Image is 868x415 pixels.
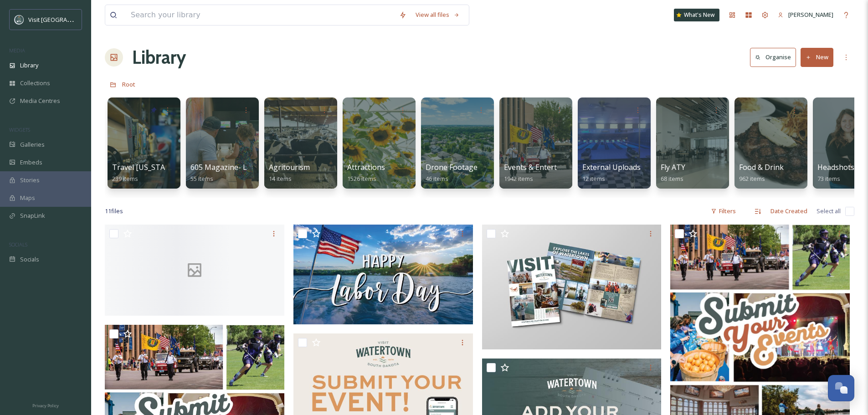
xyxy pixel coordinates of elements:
img: Visitor Guide for facebook.jpg [482,225,662,349]
span: 962 items [739,174,765,183]
span: Attractions [347,162,385,172]
span: Agritourism [269,162,310,172]
span: 1942 items [504,174,533,183]
div: Filters [706,202,740,220]
span: MEDIA [9,47,25,54]
div: Date Created [766,202,812,220]
span: 55 items [190,174,213,183]
button: Open Chat [828,375,854,401]
a: External Uploads12 items [582,163,641,183]
a: 605 Magazine- Legends55 items [190,163,272,183]
span: 46 items [426,174,448,183]
span: 14 items [269,174,292,183]
img: 495226322_1272228321579332_3330767948252490760_n.jpg [293,225,473,324]
span: Library [20,61,38,70]
a: Library [132,44,186,71]
span: Food & Drink [739,162,784,172]
span: Events & Entertainment [504,162,585,172]
span: 605 Magazine- Legends [190,162,272,172]
span: Stories [20,176,40,184]
button: New [801,48,833,67]
span: Visit [GEOGRAPHIC_DATA] [28,15,99,24]
a: Agritourism14 items [269,163,310,183]
span: 11 file s [105,207,123,215]
span: SnapLink [20,211,45,220]
span: 1526 items [347,174,376,183]
a: Root [122,79,135,90]
a: What's New [674,9,719,21]
span: Galleries [20,140,45,149]
img: watertown-convention-and-visitors-bureau.jpg [15,15,24,24]
span: SOCIALS [9,241,27,248]
span: Collections [20,79,50,87]
span: Drone Footage [426,162,478,172]
input: Search your library [126,5,395,25]
span: Media Centres [20,97,60,105]
a: View all files [411,6,464,24]
span: Select all [817,207,841,215]
span: 73 items [817,174,840,183]
span: 12 items [582,174,605,183]
a: Events & Entertainment1942 items [504,163,585,183]
a: Travel [US_STATE] [DATE]239 items [112,163,202,183]
span: 239 items [112,174,138,183]
span: Travel [US_STATE] [DATE] [112,162,202,172]
span: Root [122,80,135,88]
span: Socials [20,255,39,264]
a: Drone Footage46 items [426,163,478,183]
a: Food & Drink962 items [739,163,784,183]
a: [PERSON_NAME] [773,6,838,24]
span: Fly ATY [661,162,685,172]
a: Privacy Policy [32,400,59,410]
span: 68 items [661,174,683,183]
span: External Uploads [582,162,641,172]
a: Attractions1526 items [347,163,385,183]
a: Organise [750,48,801,67]
span: Maps [20,194,35,202]
span: Privacy Policy [32,403,59,409]
span: Embeds [20,158,42,167]
span: [PERSON_NAME] [788,10,833,19]
a: Fly ATY68 items [661,163,685,183]
button: Organise [750,48,796,67]
span: WIDGETS [9,126,30,133]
